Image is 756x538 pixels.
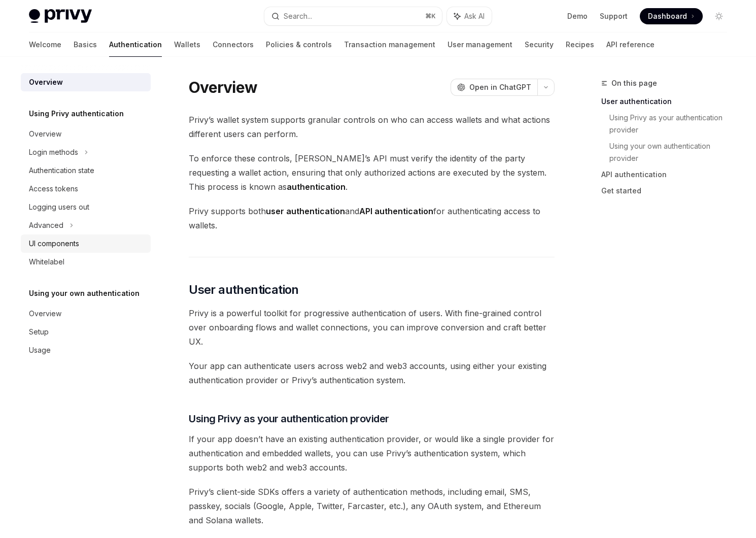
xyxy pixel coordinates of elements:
strong: API authentication [359,206,433,216]
a: Overview [21,305,151,323]
a: Dashboard [640,8,703,24]
div: UI components [29,238,79,250]
span: Privy’s client-side SDKs offers a variety of authentication methods, including email, SMS, passke... [189,485,555,527]
h5: Using Privy authentication [29,108,124,120]
div: Setup [29,326,49,338]
button: Search...⌘K [264,7,442,25]
a: Usage [21,341,151,359]
a: API reference [606,32,655,57]
a: Security [525,32,554,57]
a: API authentication [601,166,735,183]
a: Using your own authentication provider [609,138,735,166]
a: Access tokens [21,180,151,198]
span: User authentication [189,282,299,298]
a: User authentication [601,93,735,110]
div: Overview [29,76,63,88]
button: Open in ChatGPT [451,79,537,96]
a: Transaction management [344,32,435,57]
button: Ask AI [447,7,492,25]
span: Privy’s wallet system supports granular controls on who can access wallets and what actions diffe... [189,113,555,141]
div: Usage [29,344,51,356]
span: If your app doesn’t have an existing authentication provider, or would like a single provider for... [189,432,555,475]
a: Recipes [566,32,594,57]
span: Ask AI [464,11,485,21]
a: Wallets [174,32,200,57]
a: Overview [21,125,151,143]
a: Setup [21,323,151,341]
a: UI components [21,234,151,253]
a: Using Privy as your authentication provider [609,110,735,138]
a: Connectors [213,32,254,57]
span: Privy is a powerful toolkit for progressive authentication of users. With fine-grained control ov... [189,306,555,349]
h1: Overview [189,78,257,96]
a: Demo [567,11,588,21]
span: Your app can authenticate users across web2 and web3 accounts, using either your existing authent... [189,359,555,387]
span: ⌘ K [425,12,436,20]
a: Basics [74,32,97,57]
span: Open in ChatGPT [469,82,531,92]
a: Policies & controls [266,32,332,57]
a: Logging users out [21,198,151,216]
span: On this page [611,77,657,89]
strong: user authentication [266,206,345,216]
span: To enforce these controls, [PERSON_NAME]’s API must verify the identity of the party requesting a... [189,151,555,194]
div: Authentication state [29,164,94,177]
a: Whitelabel [21,253,151,271]
div: Advanced [29,219,63,231]
h5: Using your own authentication [29,287,140,299]
div: Logging users out [29,201,89,213]
a: Authentication state [21,161,151,180]
div: Access tokens [29,183,78,195]
div: Search... [284,10,312,22]
span: Privy supports both and for authenticating access to wallets. [189,204,555,232]
div: Login methods [29,146,78,158]
a: Welcome [29,32,61,57]
div: Overview [29,308,61,320]
a: Authentication [109,32,162,57]
span: Dashboard [648,11,687,21]
img: light logo [29,9,92,23]
strong: authentication [287,182,346,192]
a: Overview [21,73,151,91]
a: Support [600,11,628,21]
a: User management [448,32,512,57]
div: Overview [29,128,61,140]
button: Toggle dark mode [711,8,727,24]
div: Whitelabel [29,256,64,268]
span: Using Privy as your authentication provider [189,412,389,426]
a: Get started [601,183,735,199]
